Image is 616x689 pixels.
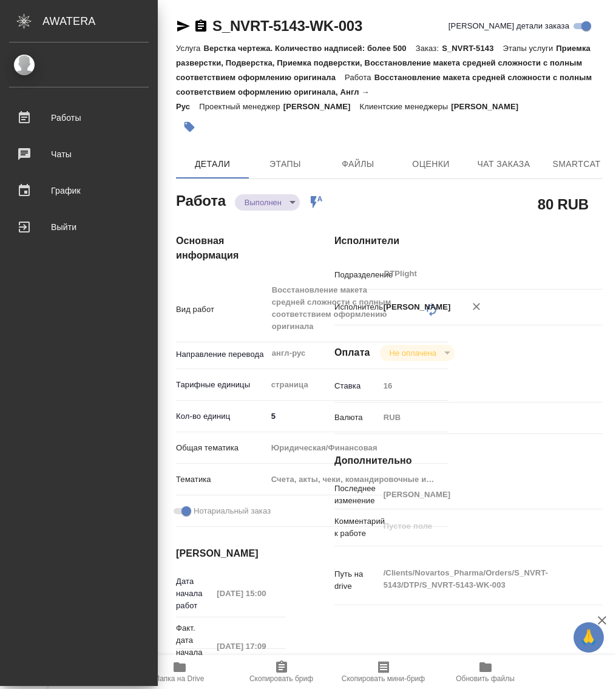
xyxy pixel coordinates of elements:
[3,103,155,133] a: Работы
[176,410,267,423] p: Кол-во единиц
[231,655,333,689] button: Скопировать бриф
[442,44,503,53] p: S_NVRT-5143
[416,44,442,53] p: Заказ:
[212,637,286,655] input: Пустое поле
[379,377,581,395] input: Пустое поле
[503,44,557,53] p: Этапы услуги
[212,585,286,602] input: Пустое поле
[3,139,155,169] a: Чаты
[547,157,606,172] span: SmartCat
[183,157,242,172] span: Детали
[42,9,158,33] div: AWATERA
[199,102,283,111] p: Проектный менеджер
[463,293,490,320] button: Удалить исполнителя
[448,20,569,32] span: [PERSON_NAME] детали заказа
[267,375,449,395] div: страница
[451,102,527,111] p: [PERSON_NAME]
[176,44,591,82] p: Приемка разверстки, Подверстка, Приемка подверстки, Восстановление макета средней сложности с пол...
[176,19,191,33] button: Скопировать ссылку для ЯМессенджера
[176,73,592,111] p: Восстановление макета средней сложности с полным соответствием оформлению оригинала, Англ → Рус
[283,102,360,111] p: [PERSON_NAME]
[333,655,435,689] button: Скопировать мини-бриф
[379,486,581,503] input: Пустое поле
[267,469,449,490] div: Счета, акты, чеки, командировочные и таможенные документы
[176,442,267,454] p: Общая тематика
[329,157,387,172] span: Файлы
[379,407,581,428] div: RUB
[241,197,285,208] button: Выполнен
[9,218,149,236] div: Выйти
[380,345,455,361] div: Выполнен
[3,175,155,206] a: График
[342,674,425,683] span: Скопировать мини-бриф
[176,379,267,391] p: Тарифные единицы
[235,194,300,211] div: Выполнен
[379,563,581,596] textarea: /Clients/Novartos_Pharma/Orders/S_NVRT-5143/DTP/S_NVRT-5143-WK-003
[176,44,203,53] p: Услуга
[129,655,231,689] button: Папка на Drive
[334,483,379,507] p: Последнее изменение
[3,212,155,242] a: Выйти
[267,438,449,458] div: Юридическая/Финансовая
[194,19,208,33] button: Скопировать ссылку
[334,515,379,540] p: Комментарий к работе
[176,114,203,140] button: Добавить тэг
[176,304,267,316] p: Вид работ
[402,157,460,172] span: Оценки
[155,674,205,683] span: Папка на Drive
[249,674,313,683] span: Скопировать бриф
[176,473,267,486] p: Тематика
[334,568,379,592] p: Путь на drive
[475,157,533,172] span: Чат заказа
[574,622,604,653] button: 🙏
[176,189,226,211] h2: Работа
[203,44,415,53] p: Верстка чертежа. Количество надписей: более 500
[578,625,599,650] span: 🙏
[176,348,267,361] p: Направление перевода
[212,18,362,34] a: S_NVRT-5143-WK-003
[334,269,379,281] p: Подразделение
[267,407,449,425] input: ✎ Введи что-нибудь
[176,575,212,612] p: Дата начала работ
[386,348,440,358] button: Не оплачена
[456,674,515,683] span: Обновить файлы
[9,182,149,200] div: График
[360,102,452,111] p: Клиентские менеджеры
[9,145,149,163] div: Чаты
[334,453,603,468] h4: Дополнительно
[176,234,286,263] h4: Основная информация
[9,109,149,127] div: Работы
[176,622,212,671] p: Факт. дата начала работ
[334,234,603,248] h4: Исполнители
[345,73,374,82] p: Работа
[176,546,286,561] h4: [PERSON_NAME]
[435,655,536,689] button: Обновить файлы
[194,505,271,517] span: Нотариальный заказ
[538,194,589,214] h2: 80 RUB
[256,157,314,172] span: Этапы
